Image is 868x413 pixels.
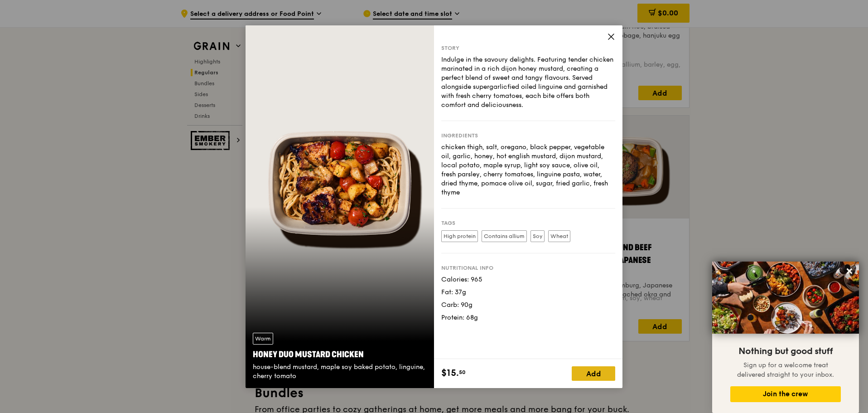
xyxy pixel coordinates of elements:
[441,288,615,297] div: Fat: 37g
[738,346,833,357] span: Nothing but good stuff
[730,386,841,402] button: Join the crew
[737,361,834,379] span: Sign up for a welcome treat delivered straight to your inbox.
[530,230,545,242] label: Soy
[441,132,615,139] div: Ingredients
[253,333,273,345] div: Warm
[842,264,857,278] button: Close
[441,143,615,197] div: chicken thigh, salt, oregano, black pepper, vegetable oil, garlic, honey, hot english mustard, di...
[441,313,615,322] div: Protein: 68g
[712,262,859,334] img: DSC07876-Edit02-Large.jpeg
[253,363,427,381] div: house-blend mustard, maple soy baked potato, linguine, cherry tomato
[548,230,570,242] label: Wheat
[441,301,615,310] div: Carb: 90g
[441,230,478,242] label: High protein
[441,55,615,110] div: Indulge in the savoury delights. Featuring tender chicken marinated in a rich dijon honey mustard...
[441,264,615,272] div: Nutritional info
[441,275,615,284] div: Calories: 965
[459,369,466,376] span: 50
[482,230,527,242] label: Contains allium
[253,348,427,361] div: Honey Duo Mustard Chicken
[441,366,459,380] span: $15.
[441,44,615,52] div: Story
[572,366,615,381] div: Add
[441,219,615,227] div: Tags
